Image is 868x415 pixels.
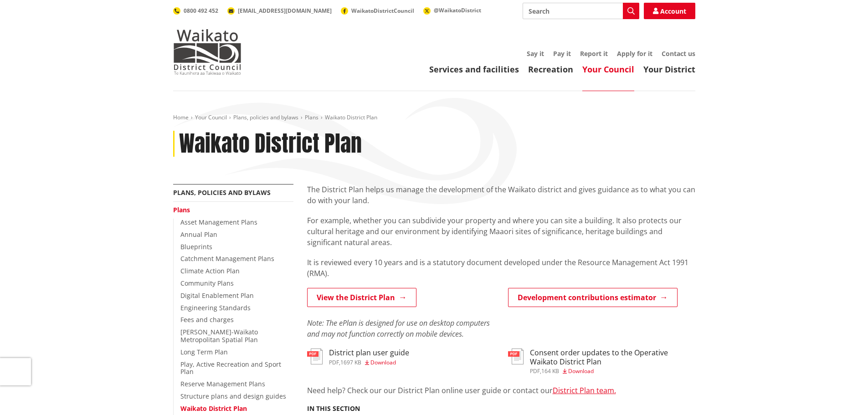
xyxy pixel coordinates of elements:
a: Fees and charges [180,315,234,324]
a: District plan user guide pdf,1697 KB Download [307,348,409,365]
a: Reserve Management Plans [180,379,265,388]
span: 1697 KB [340,359,361,366]
a: Home [173,113,189,121]
div: , [329,360,409,365]
em: Note: The ePlan is designed for use on desktop computers and may not function correctly on mobile... [307,318,490,339]
a: Waikato District Plan [180,404,247,413]
a: Apply for it [617,49,652,58]
a: Plans [305,113,318,121]
a: Recreation [528,64,573,75]
a: Pay it [553,49,571,58]
a: Blueprints [180,242,212,251]
a: Contact us [662,49,695,58]
a: Asset Management Plans [180,218,257,226]
a: WaikatoDistrictCouncil [341,7,414,15]
nav: breadcrumb [173,114,695,122]
a: Your District [643,64,695,75]
span: Waikato District Plan [325,113,377,121]
img: document-pdf.svg [508,348,524,364]
a: Your Council [195,113,227,121]
a: Structure plans and design guides [180,392,286,400]
a: Development contributions estimator [508,288,678,307]
h5: In this section [307,405,360,413]
input: Search input [523,3,639,19]
span: [EMAIL_ADDRESS][DOMAIN_NAME] [238,7,332,15]
a: Climate Action Plan [180,266,240,275]
span: 164 KB [541,367,559,375]
a: Consent order updates to the Operative Waikato District Plan pdf,164 KB Download [508,348,695,374]
span: WaikatoDistrictCouncil [351,7,414,15]
p: For example, whether you can subdivide your property and where you can site a building. It also p... [307,215,695,248]
span: Download [568,367,594,375]
a: View the District Plan [307,288,416,307]
a: Report it [580,49,608,58]
a: Say it [527,49,544,58]
a: @WaikatoDistrict [423,6,481,14]
a: [EMAIL_ADDRESS][DOMAIN_NAME] [227,7,332,15]
h3: Consent order updates to the Operative Waikato District Plan [530,348,695,366]
a: Engineering Standards [180,303,251,312]
span: pdf [530,367,540,375]
span: pdf [329,359,339,366]
p: Need help? Check our our District Plan online user guide or contact our [307,385,695,396]
img: Waikato District Council - Te Kaunihera aa Takiwaa o Waikato [173,29,241,75]
a: Plans, policies and bylaws [173,188,271,197]
span: @WaikatoDistrict [434,6,481,14]
a: Your Council [582,64,634,75]
h1: Waikato District Plan [179,131,362,157]
a: Play, Active Recreation and Sport Plan [180,360,281,376]
a: District Plan team. [553,385,616,395]
a: 0800 492 452 [173,7,218,15]
a: [PERSON_NAME]-Waikato Metropolitan Spatial Plan [180,328,258,344]
span: Download [370,359,396,366]
span: 0800 492 452 [184,7,218,15]
a: Plans [173,205,190,214]
a: Annual Plan [180,230,217,239]
a: Long Term Plan [180,348,228,356]
a: Community Plans [180,279,234,287]
h3: District plan user guide [329,348,409,357]
p: The District Plan helps us manage the development of the Waikato district and gives guidance as t... [307,184,695,206]
a: Digital Enablement Plan [180,291,254,300]
img: document-pdf.svg [307,348,323,364]
p: It is reviewed every 10 years and is a statutory document developed under the Resource Management... [307,257,695,279]
a: Catchment Management Plans [180,254,274,263]
div: , [530,369,695,374]
a: Account [644,3,695,19]
a: Services and facilities [429,64,519,75]
a: Plans, policies and bylaws [233,113,298,121]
